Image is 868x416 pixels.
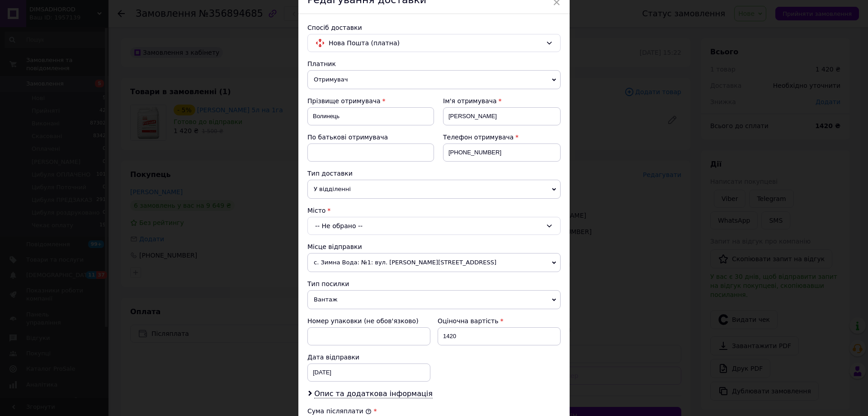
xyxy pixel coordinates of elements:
span: Нова Пошта (платна) [329,38,542,48]
span: Місце відправки [307,243,362,250]
span: Вантаж [307,290,561,309]
span: Тип посилки [307,280,349,287]
span: Прізвище отримувача [307,97,381,105]
div: Спосіб доставки [307,23,561,32]
span: У відділенні [307,180,561,199]
span: Отримувач [307,70,561,89]
input: +380 [443,143,561,162]
span: Ім'я отримувача [443,97,497,105]
span: с. Зимна Вода: №1: вул. [PERSON_NAME][STREET_ADDRESS] [307,253,561,272]
div: Оціночна вартість [438,316,561,325]
span: Опис та додаткова інформація [314,389,433,398]
div: -- Не обрано -- [307,217,561,235]
span: По батькові отримувача [307,134,388,141]
span: Платник [307,60,336,67]
div: Дата відправки [307,353,430,362]
div: Номер упаковки (не обов'язково) [307,316,430,325]
span: Телефон отримувача [443,134,514,141]
span: Тип доставки [307,170,353,177]
div: Місто [307,206,561,215]
label: Сума післяплати [307,407,372,415]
